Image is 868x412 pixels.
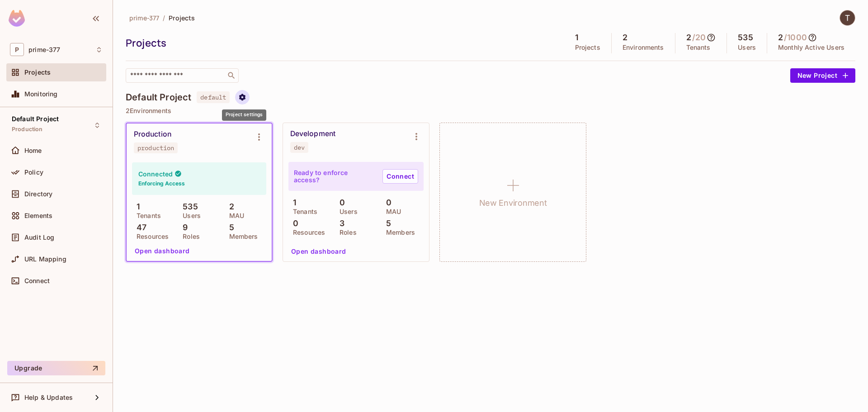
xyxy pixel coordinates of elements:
p: 47 [132,223,146,232]
button: Upgrade [7,361,105,375]
div: Development [290,129,335,138]
h5: 2 [686,33,691,42]
button: Environment settings [250,128,268,146]
p: Monthly Active Users [778,44,844,51]
div: dev [294,144,305,151]
button: Environment settings [407,128,425,146]
p: 9 [178,223,188,232]
button: New Project [790,68,855,83]
h5: 2 [778,33,783,42]
div: Production [134,130,171,139]
span: P [10,43,24,56]
p: Tenants [132,212,161,219]
p: 0 [382,198,392,207]
p: 2 [225,202,234,211]
span: Projects [169,14,195,22]
p: MAU [382,208,401,215]
p: Environments [623,44,664,51]
p: Users [335,208,358,215]
span: Connect [24,277,50,284]
span: URL Mapping [24,256,66,263]
span: Projects [24,69,51,76]
p: Roles [178,233,200,240]
span: Workspace: prime-377 [28,46,60,53]
p: Ready to enforce access? [294,169,375,184]
p: Tenants [686,44,711,51]
span: default [197,91,230,103]
h6: Enforcing Access [138,180,185,188]
p: 5 [225,223,234,232]
p: Users [178,212,201,219]
p: Projects [575,44,600,51]
span: Home [24,147,42,154]
h4: Connected [138,170,173,178]
span: Policy [24,169,43,176]
p: Roles [335,229,357,236]
img: Thyago Rodrigues [840,10,855,25]
a: Connect [382,169,418,184]
p: 3 [335,219,344,228]
h1: New Environment [479,196,547,210]
span: Monitoring [24,90,58,98]
span: Directory [24,190,52,198]
div: Project settings [222,109,266,121]
p: Tenants [288,208,317,215]
h5: 535 [738,33,753,42]
p: MAU [225,212,244,219]
span: Elements [24,212,52,219]
span: prime-377 [129,14,159,22]
span: Audit Log [24,234,54,241]
h5: 1 [575,33,578,42]
h5: / 1000 [784,33,807,42]
p: Resources [288,229,325,236]
p: 0 [335,198,345,207]
h5: 2 [623,33,627,42]
div: Projects [126,36,560,50]
button: Open dashboard [288,244,350,259]
p: 1 [132,202,140,211]
span: Production [12,126,43,133]
img: SReyMgAAAABJRU5ErkJggg== [9,10,25,27]
p: Members [225,233,258,240]
div: production [137,144,174,152]
p: 2 Environments [126,107,855,114]
p: Members [382,229,415,236]
span: Project settings [235,95,250,103]
span: Help & Updates [24,394,73,401]
p: Users [738,44,756,51]
li: / [163,14,165,22]
h4: Default Project [126,92,191,103]
p: 535 [178,202,198,211]
p: 0 [288,219,298,228]
span: Default Project [12,115,59,123]
p: 5 [382,219,391,228]
p: 1 [288,198,296,207]
button: Open dashboard [131,244,193,258]
h5: / 20 [692,33,706,42]
p: Resources [132,233,169,240]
